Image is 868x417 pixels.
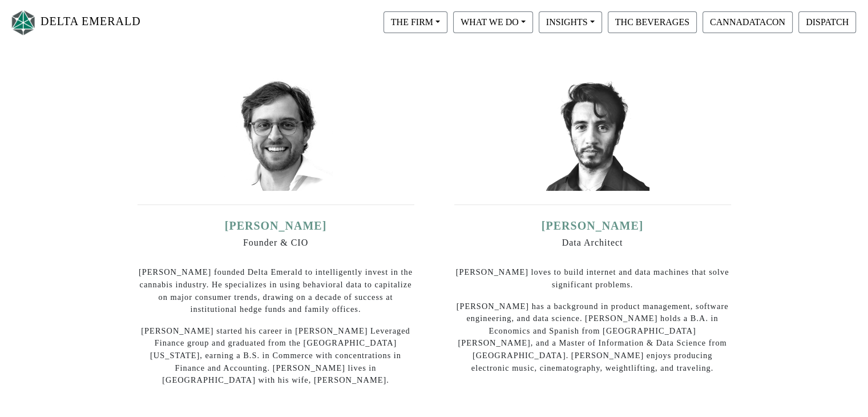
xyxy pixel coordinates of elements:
[138,237,414,248] h6: Founder & CIO
[138,266,414,315] p: [PERSON_NAME] founded Delta Emerald to intelligently invest in the cannabis industry. He speciali...
[9,5,141,41] a: DELTA EMERALD
[453,11,533,33] button: WHAT WE DO
[454,300,731,375] p: [PERSON_NAME] has a background in product management, software engineering, and data science. [PE...
[138,325,414,387] p: [PERSON_NAME] started his career in [PERSON_NAME] Leveraged Finance group and graduated from the ...
[796,17,859,26] a: DISPATCH
[225,219,327,232] a: [PERSON_NAME]
[605,17,700,26] a: THC BEVERAGES
[608,11,697,33] button: THC BEVERAGES
[700,17,796,26] a: CANNADATACON
[454,266,731,291] p: [PERSON_NAME] loves to build internet and data machines that solve significant problems.
[535,77,649,191] img: david
[703,11,793,33] button: CANNADATACON
[454,237,731,248] h6: Data Architect
[539,11,602,33] button: INSIGHTS
[798,11,856,33] button: DISPATCH
[9,7,38,38] img: Logo
[542,219,644,232] a: [PERSON_NAME]
[383,11,447,33] button: THE FIRM
[219,77,333,191] img: ian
